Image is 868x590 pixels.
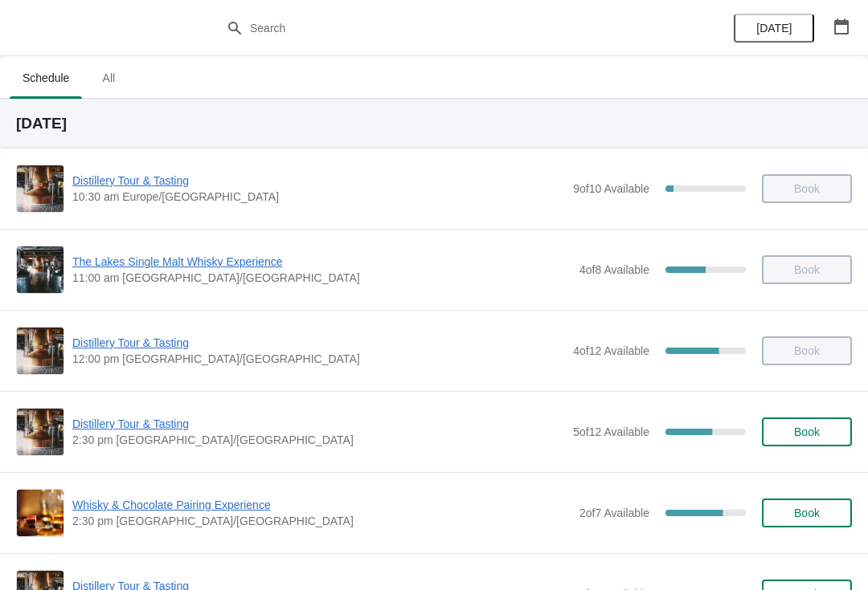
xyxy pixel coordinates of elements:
button: [DATE] [734,14,814,43]
img: The Lakes Single Malt Whisky Experience | | 11:00 am Europe/London [17,246,63,293]
span: Distillery Tour & Tasting [72,416,565,432]
img: Distillery Tour & Tasting | | 12:00 pm Europe/London [17,328,63,374]
span: 5 of 12 Available [573,425,649,438]
img: Distillery Tour & Tasting | | 2:30 pm Europe/London [17,409,63,455]
span: The Lakes Single Malt Whisky Experience [72,254,571,270]
span: Book [794,425,820,438]
span: 2:30 pm [GEOGRAPHIC_DATA]/[GEOGRAPHIC_DATA] [72,513,571,529]
span: 12:00 pm [GEOGRAPHIC_DATA]/[GEOGRAPHIC_DATA] [72,351,565,367]
span: 2 of 7 Available [579,507,649,519]
h2: [DATE] [16,116,852,132]
span: [DATE] [756,22,792,35]
input: Search [249,14,651,43]
img: Distillery Tour & Tasting | | 10:30 am Europe/London [17,165,63,212]
span: Whisky & Chocolate Pairing Experience [72,497,571,513]
span: 11:00 am [GEOGRAPHIC_DATA]/[GEOGRAPHIC_DATA] [72,270,571,286]
span: 4 of 12 Available [573,344,649,357]
span: Distillery Tour & Tasting [72,173,565,189]
span: 2:30 pm [GEOGRAPHIC_DATA]/[GEOGRAPHIC_DATA] [72,432,565,448]
button: Book [762,417,852,446]
span: 9 of 10 Available [573,182,649,195]
span: Distillery Tour & Tasting [72,335,565,351]
span: 10:30 am Europe/[GEOGRAPHIC_DATA] [72,189,565,205]
span: 4 of 8 Available [579,263,649,276]
span: All [88,63,129,92]
img: Whisky & Chocolate Pairing Experience | | 2:30 pm Europe/London [17,490,63,536]
span: Schedule [10,63,82,92]
button: Book [762,498,852,527]
span: Book [794,507,820,519]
